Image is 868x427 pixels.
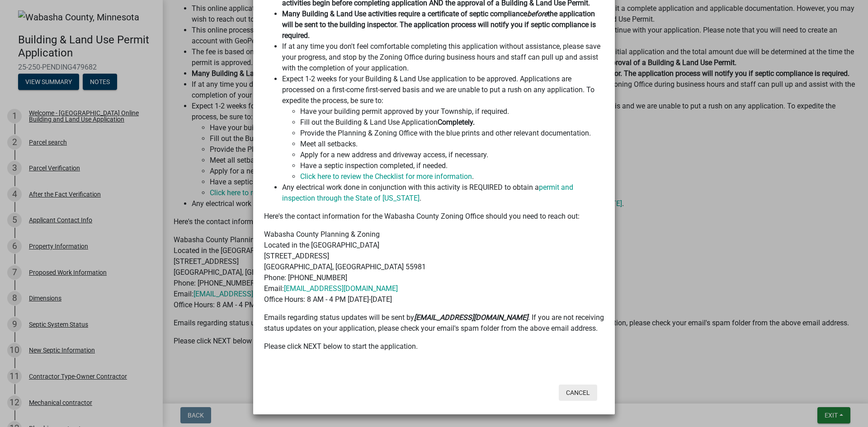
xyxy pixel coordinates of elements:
[300,171,604,182] li: .
[559,385,597,401] button: Cancel
[282,9,596,40] strong: the application will be sent to the building inspector. The application process will notify you i...
[282,182,604,204] li: Any electrical work done in conjunction with this activity is REQUIRED to obtain a .
[300,117,604,128] li: Fill out the Building & Land Use Application
[282,74,604,182] li: Expect 1-2 weeks for your Building & Land Use application to be approved. Applications are proces...
[264,312,604,334] p: Emails regarding status updates will be sent by . If you are not receiving status updates on your...
[264,229,604,305] p: Wabasha County Planning & Zoning Located in the [GEOGRAPHIC_DATA] [STREET_ADDRESS] [GEOGRAPHIC_DA...
[414,313,528,322] strong: [EMAIL_ADDRESS][DOMAIN_NAME]
[282,9,527,18] strong: Many Building & Land Use activities require a certificate of septic compliance
[300,106,604,117] li: Have your building permit approved by your Township, if required.
[300,150,604,160] li: Apply for a new address and driveway access, if necessary.
[438,118,475,127] strong: Completely.
[300,160,604,171] li: Have a septic inspection completed, if needed.
[264,341,604,352] p: Please click NEXT below to start the application.
[527,9,547,18] strong: before
[300,128,604,139] li: Provide the Planning & Zoning Office with the blue prints and other relevant documentation.
[300,172,472,181] a: Click here to review the Checklist for more information
[282,41,604,74] li: If at any time you don't feel comfortable completing this application without assistance, please ...
[264,211,604,222] p: Here's the contact information for the Wabasha County Zoning Office should you need to reach out:
[284,284,398,293] a: [EMAIL_ADDRESS][DOMAIN_NAME]
[300,139,604,150] li: Meet all setbacks.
